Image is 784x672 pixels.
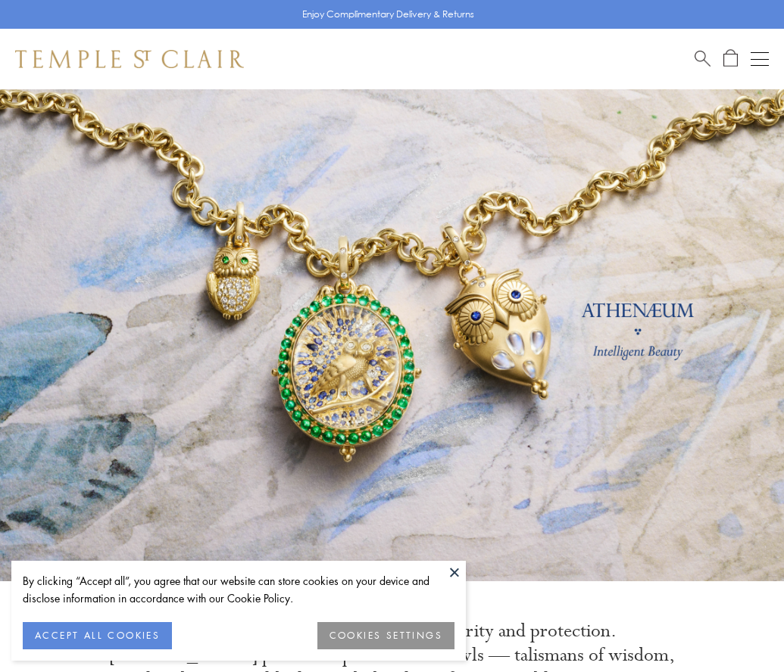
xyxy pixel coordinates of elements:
[695,49,711,68] a: Search
[23,572,454,607] div: By clicking “Accept all”, you agree that our website can store cookies on your device and disclos...
[302,7,474,22] p: Enjoy Complimentary Delivery & Returns
[723,49,738,68] a: Open Shopping Bag
[15,50,244,68] img: Temple St. Clair
[23,622,172,649] button: ACCEPT ALL COOKIES
[317,622,454,649] button: COOKIES SETTINGS
[751,50,769,68] button: Open navigation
